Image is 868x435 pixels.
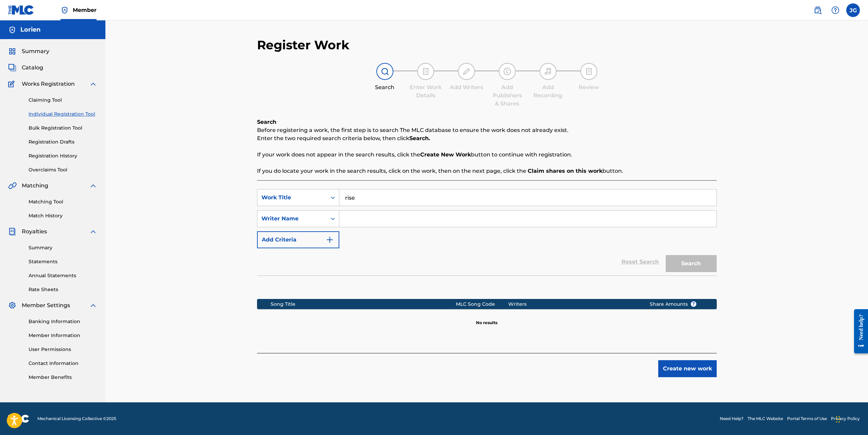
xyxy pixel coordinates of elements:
strong: Claim shares on this work [528,168,602,174]
span: Share Amounts [650,301,697,308]
span: Mechanical Licensing Collective © 2025 [37,416,116,422]
img: step indicator icon for Enter Work Details [422,67,430,76]
img: Member Settings [8,301,16,309]
a: CatalogCatalog [8,64,43,72]
span: Catalog [22,64,43,72]
a: Portal Terms of Use [787,416,827,422]
p: No results [476,312,497,326]
div: Writers [508,301,639,308]
img: step indicator icon for Add Writers [462,67,471,76]
a: Privacy Policy [831,416,860,422]
img: help [831,6,839,14]
a: Banking Information [29,318,97,325]
form: Search Form [257,189,717,275]
div: Search [368,83,402,91]
img: Catalog [8,64,16,72]
div: Enter Work Details [409,83,443,100]
a: Need Help? [720,416,744,422]
img: Accounts [8,26,16,34]
a: User Permissions [29,346,97,353]
h5: Lorien [20,26,40,34]
span: Member [73,6,97,14]
div: Add Publishers & Shares [490,83,524,108]
img: Summary [8,47,16,55]
img: step indicator icon for Review [585,67,593,76]
span: Matching [22,182,48,190]
span: Summary [22,47,49,55]
img: expand [89,80,97,88]
img: step indicator icon for Search [381,67,389,76]
a: Member Benefits [29,374,97,381]
img: search [814,6,822,14]
p: Enter the two required search criteria below, then click [257,134,717,143]
p: Before registering a work, the first step is to search The MLC database to ensure the work does n... [257,126,717,134]
button: Add Criteria [257,231,339,248]
a: Registration History [29,152,97,160]
div: Song Title [271,301,456,308]
a: Public Search [811,3,824,17]
a: SummarySummary [8,47,49,55]
img: expand [89,228,97,236]
iframe: Chat Widget [834,402,868,435]
img: 9d2ae6d4665cec9f34b9.svg [326,236,334,244]
a: Bulk Registration Tool [29,124,97,132]
div: Review [572,83,606,91]
a: Member Information [29,332,97,339]
strong: Create New Work [420,151,471,158]
button: Create new work [658,360,717,377]
img: logo [8,415,29,423]
h2: Register Work [257,37,350,53]
div: Drag [836,409,840,430]
span: Works Registration [22,80,75,88]
img: step indicator icon for Add Publishers & Shares [503,67,511,76]
div: Work Title [261,194,323,202]
a: Individual Registration Tool [29,111,97,118]
a: Overclaims Tool [29,166,97,173]
b: Search [257,119,276,125]
div: Help [829,3,842,17]
img: expand [89,182,97,190]
div: Add Recording [531,83,565,100]
img: MLC Logo [8,5,34,15]
a: Rate Sheets [29,286,97,293]
div: MLC Song Code [456,301,508,308]
span: Royalties [22,228,47,236]
img: Works Registration [8,80,17,88]
p: If you do locate your work in the search results, click on the work, then on the next page, click... [257,167,717,175]
a: The MLC Website [748,416,783,422]
a: Claiming Tool [29,97,97,104]
div: Add Writers [449,83,483,91]
img: expand [89,301,97,309]
a: Registration Drafts [29,138,97,146]
img: Matching [8,182,17,190]
iframe: Resource Center [849,304,868,359]
a: Annual Statements [29,272,97,279]
img: Top Rightsholder [61,6,69,14]
div: User Menu [846,3,860,17]
img: step indicator icon for Add Recording [544,67,552,76]
a: Contact Information [29,360,97,367]
div: Writer Name [261,215,323,223]
strong: Search. [409,135,430,141]
a: Match History [29,212,97,219]
span: Member Settings [22,301,70,309]
img: Royalties [8,228,16,236]
a: Summary [29,244,97,251]
p: If your work does not appear in the search results, click the button to continue with registration. [257,151,717,159]
a: Statements [29,258,97,265]
span: ? [691,301,696,307]
a: Matching Tool [29,198,97,205]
